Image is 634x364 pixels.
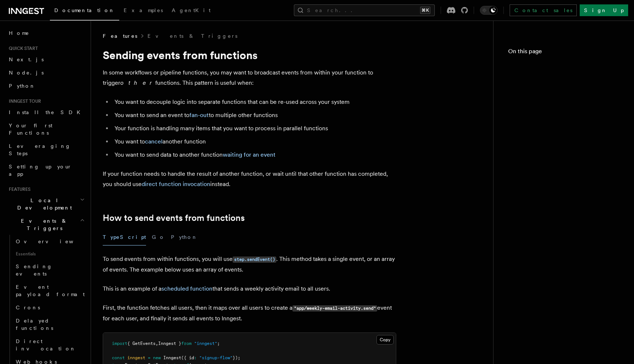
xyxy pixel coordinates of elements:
span: : [194,355,197,360]
li: Your function is handling many items that you want to process in parallel functions [112,123,396,134]
a: Event payload format [13,280,86,301]
li: You want to decouple logic into separate functions that can be re-used across your system [112,97,396,107]
span: Overview [16,239,91,244]
a: Crons [13,301,86,314]
span: import [112,341,127,346]
p: This is an example of a that sends a weekly activity email to all users. [103,284,396,294]
span: Documentation [54,7,115,13]
span: Install the SDK [9,109,85,115]
a: waiting for an event [223,151,276,158]
a: fan-out [189,112,209,119]
a: Setting up your app [6,160,86,181]
a: step.sendEvent() [233,255,276,262]
span: ({ id [181,355,194,360]
span: Home [9,29,29,37]
a: Delayed functions [13,314,86,335]
span: Direct invocation [16,338,76,352]
span: Setting up your app [9,164,72,177]
span: Quick start [6,45,38,51]
button: Local Development [6,194,86,214]
a: Overview [13,235,86,248]
span: Crons [16,305,40,310]
span: AgentKit [172,7,211,13]
a: Contact sales [510,4,577,16]
a: Sign Up [580,4,628,16]
span: Features [103,32,137,40]
a: scheduled function [161,285,212,292]
h1: Sending events from functions [103,48,396,62]
span: }); [233,355,240,360]
li: You want to send an event to to multiple other functions [112,110,396,120]
p: If your function needs to handle the result of another function, or wait until that other functio... [103,169,396,189]
a: cancel [145,138,163,145]
a: Examples [119,2,167,20]
span: inngest [127,355,145,360]
span: Examples [124,7,163,13]
span: = [148,355,150,360]
h4: On this page [508,47,619,59]
span: new [153,355,161,360]
span: Inngest tour [6,98,41,104]
code: step.sendEvent() [233,256,276,263]
span: Features [6,186,30,192]
p: First, the function fetches all users, then it maps over all users to create a event for each use... [103,303,396,324]
li: You want to another function [112,136,396,147]
a: Node.js [6,66,86,79]
span: Inngest [163,355,181,360]
p: In some workflows or pipeline functions, you may want to broadcast events from within your functi... [103,68,396,88]
a: Home [6,26,86,40]
a: AgentKit [167,2,215,20]
a: Install the SDK [6,106,86,119]
span: "inngest" [194,341,217,346]
span: const [112,355,125,360]
a: Leveraging Steps [6,139,86,160]
button: Go [152,229,165,245]
span: Your first Functions [9,123,52,136]
a: How to send events from functions [103,213,245,223]
span: Python [9,83,36,89]
a: direct function invocation [142,181,210,188]
span: Next.js [9,57,44,62]
code: "app/weekly-email-activity.send" [292,305,377,312]
li: You want to send data to another function [112,150,396,160]
p: To send events from within functions, you will use . This method takes a single event, or an arra... [103,254,396,275]
a: Sending events [13,260,86,280]
button: Search...⌘K [294,4,435,16]
a: Python [6,79,86,92]
a: Next.js [6,53,86,66]
span: from [181,341,192,346]
kbd: ⌘K [420,7,430,14]
em: other [120,79,155,86]
button: Python [171,229,198,245]
a: Your first Functions [6,119,86,139]
button: Toggle dark mode [480,6,498,15]
span: { GetEvents [127,341,156,346]
span: Delayed functions [16,318,53,331]
button: Events & Triggers [6,214,86,235]
span: Inngest } [158,341,181,346]
span: , [156,341,158,346]
a: Events & Triggers [147,32,237,40]
button: Copy [376,335,394,345]
span: "signup-flow" [199,355,233,360]
span: ; [217,341,220,346]
span: Essentials [13,248,86,260]
button: TypeScript [103,229,146,245]
span: Leveraging Steps [9,143,71,156]
span: Event payload format [16,284,85,297]
a: Direct invocation [13,335,86,355]
a: Documentation [50,2,119,21]
span: Node.js [9,70,44,76]
span: Local Development [6,197,80,211]
span: Events & Triggers [6,217,80,232]
span: Sending events [16,263,52,277]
